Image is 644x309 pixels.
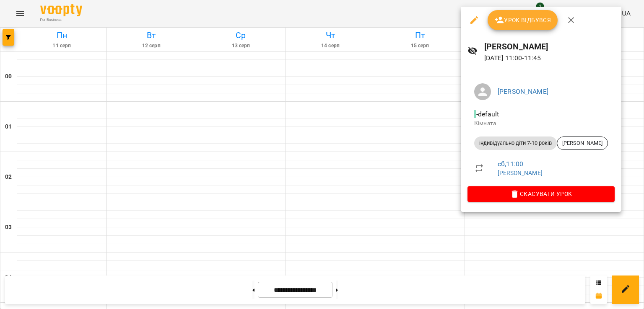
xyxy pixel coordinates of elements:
span: Скасувати Урок [474,189,608,199]
span: - default [474,110,501,118]
a: сб , 11:00 [498,160,523,168]
span: Урок відбувся [494,15,551,25]
a: [PERSON_NAME] [498,88,548,95]
span: [PERSON_NAME] [557,139,608,147]
p: [DATE] 11:00 - 11:45 [484,53,615,63]
button: Скасувати Урок [467,186,615,201]
a: [PERSON_NAME] [498,170,543,176]
div: [PERSON_NAME] [557,136,608,150]
span: індивідуально діти 7-10 років [474,139,557,147]
p: Кімната [474,119,608,128]
button: Урок відбувся [488,10,558,30]
h6: [PERSON_NAME] [484,40,615,53]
